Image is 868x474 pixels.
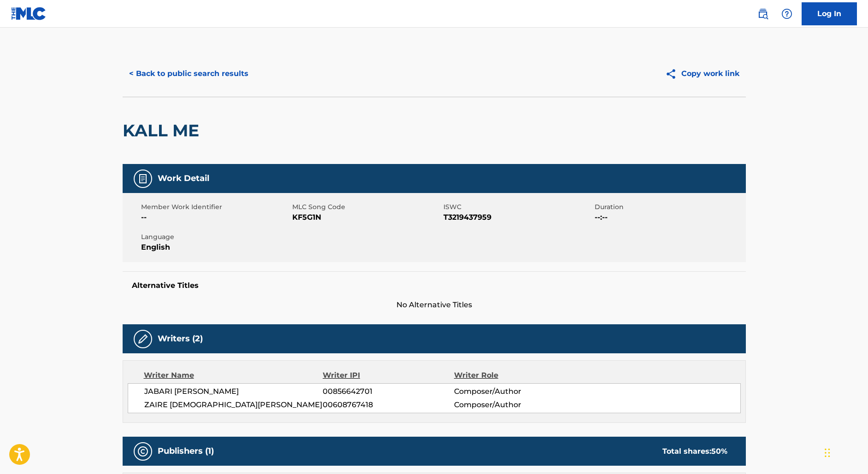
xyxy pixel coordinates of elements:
span: 00856642701 [323,386,454,397]
h5: Writers (2) [158,334,203,344]
span: Member Work Identifier [141,202,290,212]
div: Writer Name [144,370,323,381]
span: English [141,242,290,253]
img: Writers [137,334,148,345]
a: Public Search [754,5,772,23]
img: search [757,8,768,19]
span: Language [141,232,290,242]
span: 00608767418 [323,399,454,410]
div: Drag [825,439,830,467]
span: -- [141,212,290,223]
span: JABARI [PERSON_NAME] [144,386,323,397]
h5: Alternative Titles [132,281,737,290]
a: Log In [802,2,857,25]
div: Writer IPI [323,370,454,381]
img: help [781,8,792,19]
span: Composer/Author [454,399,573,410]
span: ISWC [443,202,592,212]
button: < Back to public search results [123,62,255,85]
span: No Alternative Titles [123,299,746,310]
h2: KALL ME [123,120,204,141]
button: Copy work link [659,62,746,85]
img: MLC Logo [11,7,47,20]
span: T3219437959 [443,212,592,223]
h5: Publishers (1) [158,446,214,456]
span: Duration [595,202,744,212]
div: Total shares: [662,446,727,457]
iframe: Chat Widget [822,430,868,474]
div: Help [778,5,796,23]
span: KF5G1N [292,212,441,223]
span: 50 % [711,447,727,456]
h5: Work Detail [158,173,209,184]
div: Writer Role [454,370,573,381]
span: MLC Song Code [292,202,441,212]
span: ZAIRE [DEMOGRAPHIC_DATA][PERSON_NAME] [144,399,323,410]
img: Work Detail [137,173,148,184]
span: --:-- [595,212,744,223]
span: Composer/Author [454,386,573,397]
img: Copy work link [665,68,681,80]
img: Publishers [137,446,148,457]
